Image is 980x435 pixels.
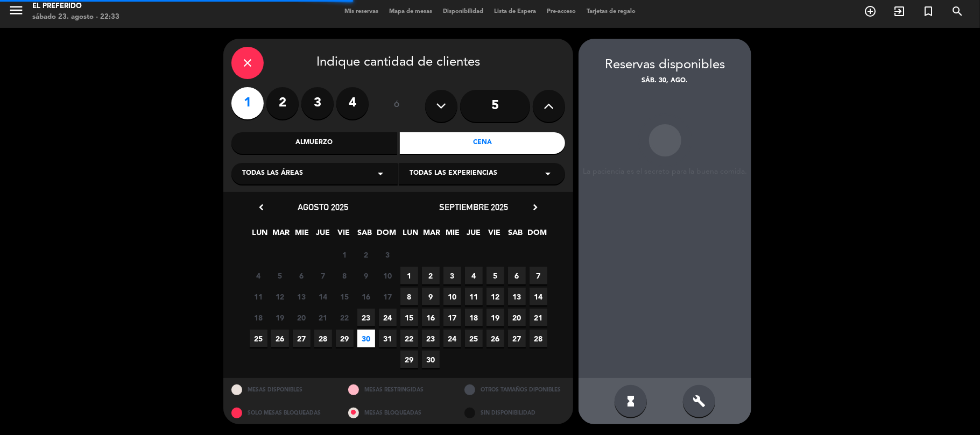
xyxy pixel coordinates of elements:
[357,246,375,263] span: 2
[528,226,546,244] span: DOM
[443,330,461,347] span: 24
[314,330,332,347] span: 28
[293,330,311,347] span: 27
[456,378,573,401] div: OTROS TAMAÑOS DIPONIBLES
[241,56,254,69] i: close
[336,87,369,119] label: 4
[357,288,375,305] span: 16
[336,267,354,284] span: 8
[250,267,267,284] span: 4
[336,309,354,326] span: 22
[444,226,462,244] span: MIE
[231,87,264,119] label: 1
[8,2,24,22] button: menu
[400,330,418,347] span: 22
[336,288,354,305] span: 15
[443,288,461,305] span: 10
[439,202,508,212] span: septiembre 2025
[271,309,289,326] span: 19
[438,9,489,15] span: Disponibilidad
[271,288,289,305] span: 12
[400,309,418,326] span: 15
[508,288,526,305] span: 13
[487,288,504,305] span: 12
[508,267,526,284] span: 6
[293,309,311,326] span: 20
[465,226,483,244] span: JUE
[922,5,935,18] i: turned_in_not
[357,309,375,326] span: 23
[465,288,483,305] span: 11
[400,288,418,305] span: 8
[624,395,637,408] i: hourglass_full
[422,309,440,326] span: 16
[314,288,332,305] span: 14
[336,246,354,263] span: 1
[357,330,375,347] span: 30
[251,226,269,244] span: LUN
[374,167,387,180] i: arrow_drop_down
[489,9,541,15] span: Lista de Espera
[893,5,906,18] i: exit_to_app
[402,226,420,244] span: LUN
[379,330,397,347] span: 31
[456,401,573,424] div: SIN DISPONIBILIDAD
[250,288,267,305] span: 11
[541,9,581,15] span: Pre-acceso
[340,378,457,401] div: MESAS RESTRINGIDAS
[423,226,441,244] span: MAR
[293,288,311,305] span: 13
[314,309,332,326] span: 21
[293,267,311,284] span: 6
[508,309,526,326] span: 20
[487,330,504,347] span: 26
[487,309,504,326] span: 19
[379,309,397,326] span: 24
[465,267,483,284] span: 4
[530,288,547,305] span: 14
[301,87,334,119] label: 3
[579,76,751,87] div: sáb. 30, ago.
[530,267,547,284] span: 7
[377,226,395,244] span: DOM
[314,267,332,284] span: 7
[422,330,440,347] span: 23
[693,395,706,408] i: build
[384,9,438,15] span: Mapa de mesas
[223,378,340,401] div: MESAS DISPONIBLES
[8,2,24,18] i: menu
[465,330,483,347] span: 25
[339,9,384,15] span: Mis reservas
[579,55,751,76] div: Reservas disponibles
[335,226,353,244] span: VIE
[298,202,348,212] span: agosto 2025
[443,309,461,326] span: 17
[507,226,525,244] span: SAB
[250,309,267,326] span: 18
[465,309,483,326] span: 18
[271,267,289,284] span: 5
[951,5,964,18] i: search
[379,288,397,305] span: 17
[271,330,289,347] span: 26
[422,351,440,368] span: 30
[336,330,354,347] span: 29
[231,132,397,154] div: Almuerzo
[486,226,504,244] span: VIE
[357,267,375,284] span: 9
[379,267,397,284] span: 10
[356,226,374,244] span: SAB
[443,267,461,284] span: 3
[231,47,565,79] div: Indique cantidad de clientes
[508,330,526,347] span: 27
[223,401,340,424] div: SOLO MESAS BLOQUEADAS
[314,226,332,244] span: JUE
[340,401,457,424] div: MESAS BLOQUEADAS
[293,226,311,244] span: MIE
[242,168,303,179] span: Todas las áreas
[400,132,566,154] div: Cena
[530,309,547,326] span: 21
[541,167,554,180] i: arrow_drop_down
[250,330,267,347] span: 25
[410,168,497,179] span: Todas las experiencias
